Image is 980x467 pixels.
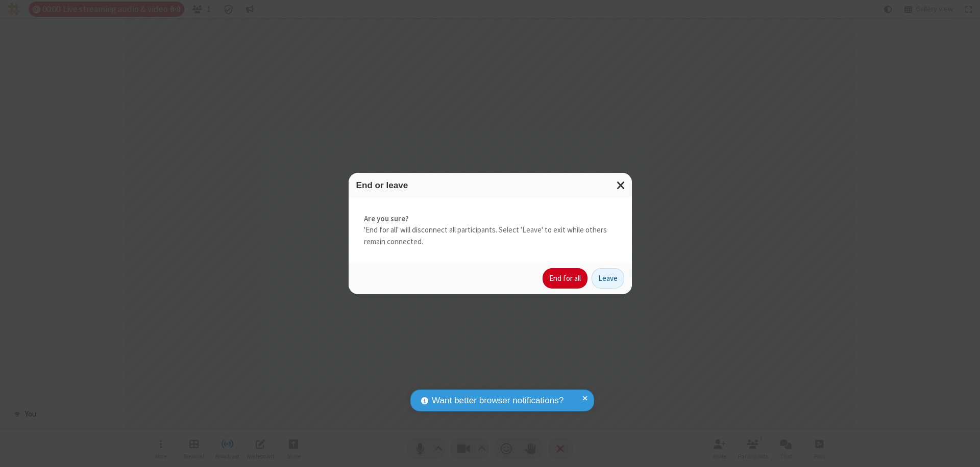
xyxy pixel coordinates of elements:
[432,394,563,407] span: Want better browser notifications?
[592,268,624,289] button: Leave
[610,173,632,198] button: Close modal
[349,198,632,263] div: 'End for all' will disconnect all participants. Select 'Leave' to exit while others remain connec...
[364,213,617,225] strong: Are you sure?
[356,180,624,190] h3: End or leave
[543,268,587,289] button: End for all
